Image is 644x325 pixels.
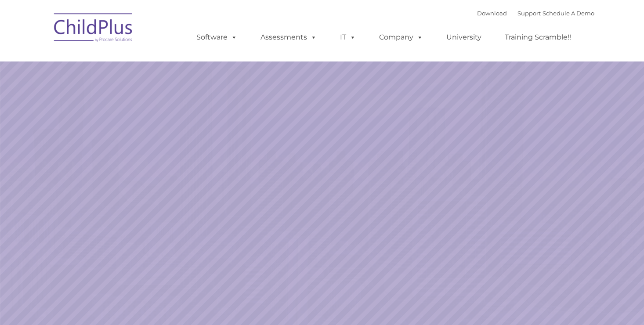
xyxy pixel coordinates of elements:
a: Download [477,10,507,17]
a: Software [188,29,246,46]
a: Schedule A Demo [543,10,594,17]
a: Support [517,10,541,17]
img: ChildPlus by Procare Solutions [50,7,137,51]
font: | [477,10,594,17]
a: Training Scramble!! [496,29,580,46]
a: IT [331,29,365,46]
a: Learn More [438,192,546,220]
a: Company [370,29,432,46]
a: University [438,29,490,46]
a: Assessments [252,29,326,46]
